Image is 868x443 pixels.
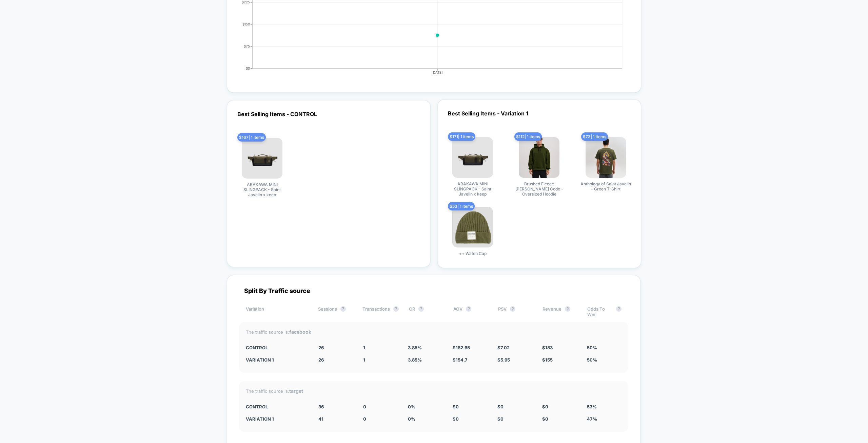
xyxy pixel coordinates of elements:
span: 26 [318,345,324,350]
tspan: [DATE] [432,70,443,74]
div: AOV [453,306,488,317]
div: The traffic source is: [246,388,622,394]
span: $ 0 [497,416,504,422]
button: ? [466,306,471,312]
span: 3.85 % [408,357,422,363]
div: Variation 1 [246,416,308,422]
button: ? [418,306,424,312]
span: Brushed Fleece [PERSON_NAME] Code - Oversized Hoodie [514,181,565,197]
tspan: $75 [244,44,250,48]
div: The traffic source is: [246,329,622,335]
span: $ 0 [542,416,548,422]
div: 47% [587,416,622,422]
button: ? [565,306,570,312]
div: 53% [587,404,622,409]
span: $ 154.7 [453,357,468,363]
div: CONTROL [246,404,308,409]
span: 1 [363,357,365,363]
span: $ 0 [453,416,459,422]
span: $ 73 | 1 items [581,132,608,141]
img: produt [452,137,493,178]
div: PSV [498,306,532,317]
div: CONTROL [246,345,308,350]
strong: facebook [289,329,311,335]
div: Transactions [362,306,399,317]
span: 0 % [408,404,415,409]
span: 0 [363,416,366,422]
strong: target [289,388,303,394]
div: 50% [587,357,622,363]
div: Sessions [318,306,352,317]
span: ++ Watch Cap [459,251,487,256]
tspan: $0 [246,66,250,70]
span: $ 53 | 1 items [448,202,475,210]
div: Split By Traffic source [239,287,628,294]
span: $ 5.95 [497,357,510,363]
div: 50% [587,345,622,350]
img: produt [519,137,559,178]
span: 1 [363,345,365,350]
button: ? [510,306,515,312]
button: ? [340,306,346,312]
span: ARAKAWA MINI SLINGPACK - Saint Javelin x keep [237,182,288,197]
span: $ 182.65 [453,345,470,350]
img: produt [452,207,493,247]
span: 3.85 % [408,345,422,350]
span: $ 183 [542,345,553,350]
tspan: $150 [242,22,250,26]
span: $ 167 | 1 items [237,133,266,142]
span: Anthology of Saint Javelin - Green T-Shirt [580,181,631,191]
button: ? [616,306,622,312]
span: $ 112 | 1 items [514,132,542,141]
span: 0 % [408,416,415,422]
div: CR [409,306,443,317]
div: Variation 1 [246,357,308,363]
button: ? [393,306,399,312]
span: $ 0 [497,404,504,409]
div: Revenue [542,306,577,317]
img: produt [586,137,626,178]
span: 36 [318,404,324,409]
div: Odds To Win [587,306,622,317]
span: ARAKAWA MINI SLINGPACK - Saint Javelin x keep [447,181,498,197]
span: $ 7.02 [497,345,510,350]
span: 0 [363,404,366,409]
span: $ 171 | 1 items [448,132,475,141]
span: $ 155 [542,357,553,363]
span: $ 0 [542,404,548,409]
span: 26 [318,357,324,363]
img: produt [242,138,282,179]
span: $ 0 [453,404,459,409]
span: 41 [318,416,323,422]
div: Variation [246,306,308,317]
